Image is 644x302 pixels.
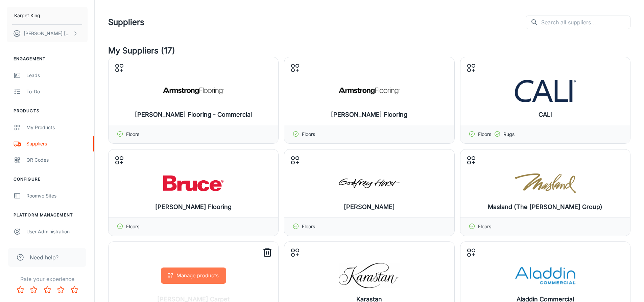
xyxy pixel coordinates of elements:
button: Rate 4 star [54,283,68,297]
h1: Suppliers [108,16,144,28]
p: Floors [302,131,315,138]
button: Karpet King [7,7,88,24]
div: QR Codes [26,156,88,164]
p: Floors [126,131,139,138]
p: Karpet King [14,12,40,19]
div: Roomvo Sites [26,192,88,200]
button: Rate 3 star [41,283,54,297]
div: Leads [26,72,88,79]
button: [PERSON_NAME] [PERSON_NAME] [7,25,88,42]
button: Rate 5 star [68,283,81,297]
div: User Administration [26,228,88,235]
button: Rate 1 star [14,283,27,297]
p: Rate your experience [5,275,89,283]
p: [PERSON_NAME] [PERSON_NAME] [24,30,71,37]
h4: My Suppliers (17) [108,45,630,57]
span: Need help? [30,253,58,261]
div: Suppliers [26,140,88,147]
p: Rugs [503,131,515,138]
p: Floors [478,131,491,138]
div: To-do [26,88,88,95]
input: Search all suppliers... [541,16,630,29]
p: Floors [302,223,315,230]
button: Manage products [161,268,226,284]
p: Floors [126,223,139,230]
div: My Products [26,124,88,131]
p: Floors [478,223,491,230]
button: Rate 2 star [27,283,41,297]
